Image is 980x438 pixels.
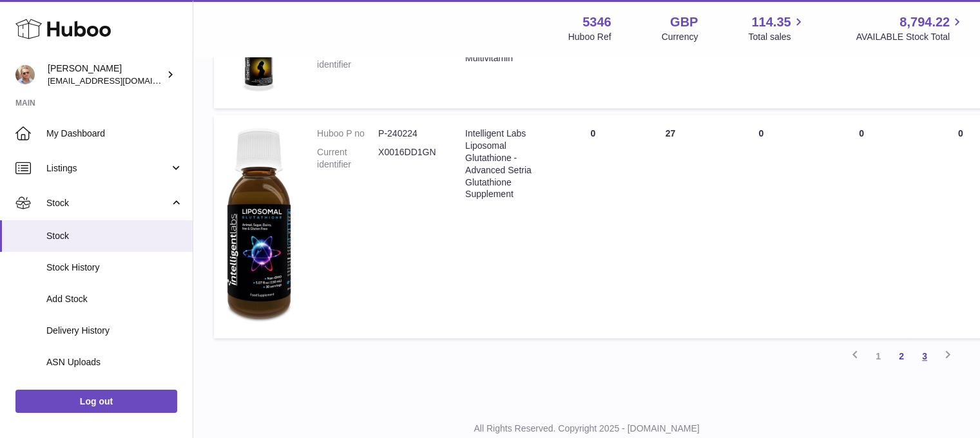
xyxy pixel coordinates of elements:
img: product image [227,28,291,92]
dd: X0016DD1GN [378,146,439,171]
td: 0 [813,15,910,108]
span: 114.35 [751,14,791,31]
div: Currency [662,31,698,43]
dt: Current identifier [317,146,378,171]
p: All Rights Reserved. Copyright 2025 - [DOMAIN_NAME] [204,423,970,435]
a: 1 [867,345,890,368]
span: My Dashboard [46,128,183,140]
span: Delivery History [46,325,183,337]
a: Log out [15,390,177,413]
span: Stock [46,197,169,209]
a: 114.35 Total sales [748,14,805,43]
a: 2 [890,345,913,368]
a: 3 [913,345,936,368]
span: Add Stock [46,293,183,305]
td: 0 [813,115,910,338]
td: 27 [631,115,709,338]
td: 0 [554,115,631,338]
span: [EMAIL_ADDRESS][DOMAIN_NAME] [48,75,189,86]
img: product image [227,128,291,322]
img: support@radoneltd.co.uk [15,65,35,84]
div: Huboo Ref [568,31,611,43]
td: 0 [554,15,631,108]
span: AVAILABLE Stock Total [856,31,965,43]
span: Listings [46,162,169,175]
td: 0 [709,15,813,108]
span: Stock History [46,262,183,274]
span: Stock [46,230,183,242]
dd: X0017L31NR [378,46,439,71]
strong: 5346 [582,14,611,31]
a: 8,794.22 AVAILABLE Stock Total [856,14,965,43]
span: Total sales [748,31,805,43]
span: 8,794.22 [899,14,950,31]
div: Intelligent Labs Liposomal Glutathione - Advanced Setria Glutathione Supplement [465,128,541,200]
td: 0 [631,15,709,108]
dd: P-240224 [378,128,439,140]
span: 0 [958,128,963,138]
div: [PERSON_NAME] [48,62,164,87]
td: 0 [709,115,813,338]
dt: Huboo P no [317,128,378,140]
strong: GBP [670,14,698,31]
span: ASN Uploads [46,356,183,368]
dt: Current identifier [317,46,378,71]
